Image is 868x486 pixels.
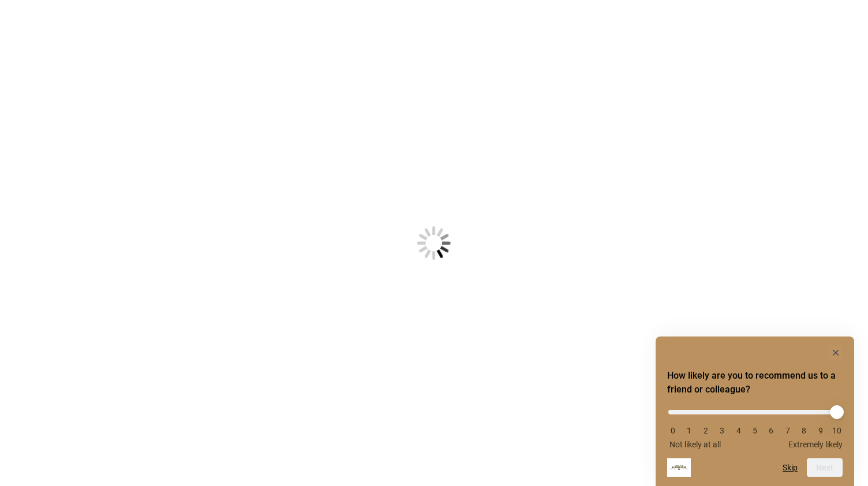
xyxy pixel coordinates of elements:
span: Extremely likely [788,440,843,449]
li: 7 [782,426,794,435]
h2: How likely are you to recommend us to a friend or colleague? Select an option from 0 to 10, with ... [667,369,843,397]
button: Hide survey [829,346,843,360]
li: 5 [749,426,761,435]
li: 4 [733,426,744,435]
li: 1 [683,426,695,435]
li: 10 [831,426,843,435]
li: 9 [815,426,826,435]
div: How likely are you to recommend us to a friend or colleague? Select an option from 0 to 10, with ... [667,401,843,449]
span: Not likely at all [669,440,721,449]
img: Loading [360,169,508,317]
li: 6 [765,426,777,435]
button: Next question [807,458,843,477]
li: 2 [700,426,712,435]
li: 3 [716,426,728,435]
button: Skip [783,463,798,472]
div: How likely are you to recommend us to a friend or colleague? Select an option from 0 to 10, with ... [667,346,843,477]
li: 8 [798,426,810,435]
li: 0 [667,426,679,435]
